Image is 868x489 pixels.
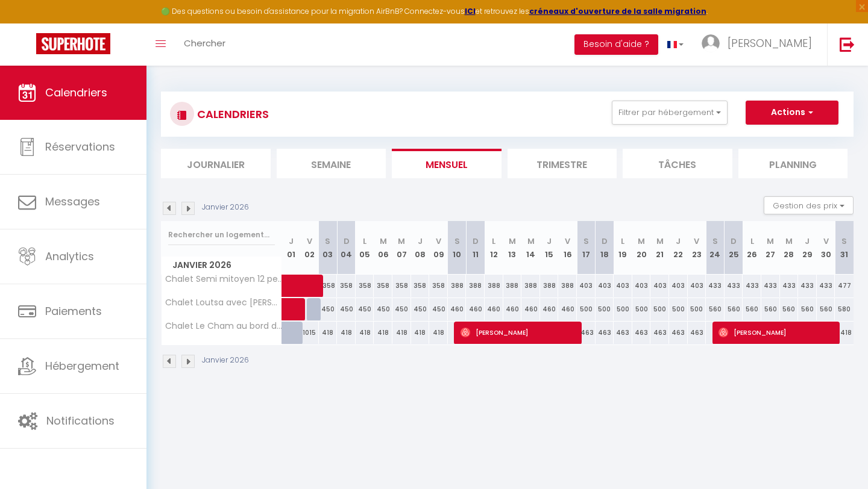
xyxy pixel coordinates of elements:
[411,221,430,275] th: 08
[706,275,725,297] div: 433
[448,298,467,320] div: 460
[454,235,460,247] abbr: S
[277,149,386,178] li: Semaine
[398,235,405,247] abbr: M
[650,221,669,275] th: 21
[356,221,374,275] th: 05
[632,322,651,344] div: 463
[492,235,495,247] abbr: L
[465,6,476,16] a: ICI
[429,322,448,344] div: 418
[738,149,848,178] li: Planning
[650,322,669,344] div: 463
[344,235,350,247] abbr: D
[614,322,632,344] div: 463
[725,298,743,320] div: 560
[577,275,596,297] div: 403
[461,321,579,344] span: [PERSON_NAME]
[337,322,356,344] div: 418
[356,322,374,344] div: 418
[805,235,810,247] abbr: J
[656,235,664,247] abbr: M
[712,235,718,247] abbr: S
[780,221,799,275] th: 28
[785,235,793,247] abbr: M
[798,298,817,320] div: 560
[10,5,46,41] button: Ouvrir le widget de chat LiveChat
[163,275,284,284] span: Chalet Semi mitoyen 12 pers en face du linga
[163,322,284,331] span: Chalet Le Cham au bord du lac
[669,275,688,297] div: 403
[411,275,430,297] div: 358
[392,221,411,275] th: 07
[761,221,780,275] th: 27
[632,221,651,275] th: 20
[429,298,448,320] div: 450
[817,275,835,297] div: 433
[163,298,284,307] span: Chalet Loutsa avec [PERSON_NAME]
[746,101,838,125] button: Actions
[289,235,294,247] abbr: J
[529,6,706,16] strong: créneaux d'ouverture de la salle migration
[356,298,374,320] div: 450
[650,275,669,297] div: 403
[46,413,115,428] span: Notifications
[466,275,485,297] div: 388
[835,322,854,344] div: 418
[540,298,559,320] div: 460
[621,235,624,247] abbr: L
[45,85,107,100] span: Calendriers
[300,322,319,344] div: 1015
[307,235,312,247] abbr: V
[835,221,854,275] th: 31
[521,221,540,275] th: 14
[540,221,559,275] th: 15
[161,149,271,178] li: Journalier
[750,235,754,247] abbr: L
[719,321,837,344] span: [PERSON_NAME]
[577,322,596,344] div: 463
[798,221,817,275] th: 29
[325,235,330,247] abbr: S
[558,275,577,297] div: 388
[508,149,617,178] li: Trimestre
[202,355,249,366] p: Janvier 2026
[485,221,503,275] th: 12
[835,275,854,297] div: 477
[694,235,699,247] abbr: V
[841,235,847,247] abbr: S
[780,275,799,297] div: 433
[392,322,411,344] div: 418
[764,196,854,214] button: Gestion des prix
[706,221,725,275] th: 24
[614,298,632,320] div: 500
[436,235,441,247] abbr: V
[761,275,780,297] div: 433
[706,298,725,320] div: 560
[392,149,502,178] li: Mensuel
[596,322,614,344] div: 463
[503,221,522,275] th: 13
[780,298,799,320] div: 560
[632,275,651,297] div: 403
[669,298,688,320] div: 500
[623,149,732,178] li: Tâches
[356,275,374,297] div: 358
[466,298,485,320] div: 460
[45,139,115,154] span: Réservations
[162,257,281,274] span: Janvier 2026
[650,298,669,320] div: 500
[485,275,503,297] div: 388
[168,224,275,246] input: Rechercher un logement...
[743,221,761,275] th: 26
[485,298,503,320] div: 460
[702,34,720,52] img: ...
[300,221,319,275] th: 02
[565,235,570,247] abbr: V
[374,298,392,320] div: 450
[596,298,614,320] div: 500
[509,235,516,247] abbr: M
[392,275,411,297] div: 358
[798,275,817,297] div: 433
